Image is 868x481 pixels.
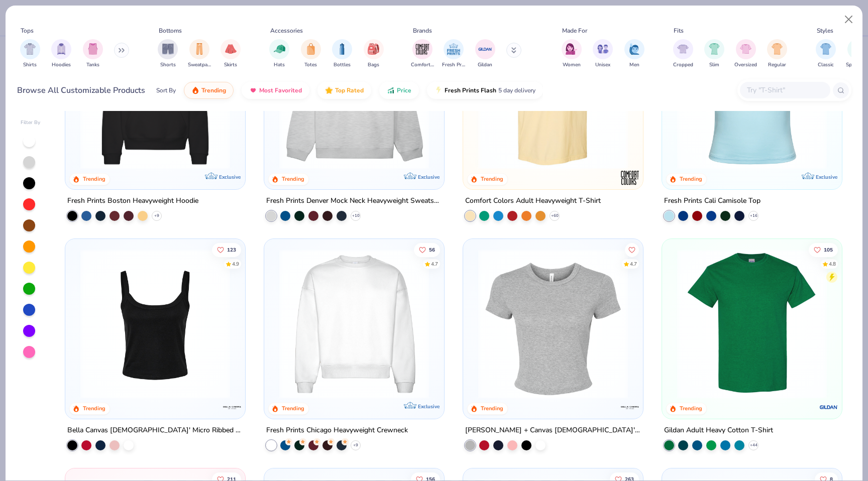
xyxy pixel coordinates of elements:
[593,39,613,69] button: filter button
[465,195,601,207] div: Comfort Colors Adult Heavyweight T-Shirt
[815,174,837,180] span: Exclusive
[624,39,644,69] button: filter button
[352,213,360,219] span: + 10
[677,43,689,55] img: Cropped Image
[597,43,609,55] img: Unisex Image
[734,61,757,69] span: Oversized
[274,249,434,399] img: 1358499d-a160-429c-9f1e-ad7a3dc244c9
[266,424,408,436] div: Fresh Prints Chicago Heavyweight Crewneck
[337,43,348,55] img: Bottles Image
[221,39,241,69] button: filter button
[266,195,442,207] div: Fresh Prints Denver Mock Neck Heavyweight Sweatshirt
[434,20,594,169] img: a90f7c54-8796-4cb2-9d6e-4e9644cfe0fe
[475,39,495,69] div: filter for Gildan
[212,243,242,257] button: Like
[816,39,836,69] div: filter for Classic
[364,39,384,69] button: filter button
[414,243,440,257] button: Like
[562,39,582,69] div: filter for Women
[274,61,285,69] span: Hats
[221,39,241,69] div: filter for Skirts
[353,442,358,448] span: + 9
[317,82,371,99] button: Top Rated
[632,249,792,399] img: 28425ec1-0436-412d-a053-7d6557a5cd09
[498,85,535,96] span: 5 day delivery
[188,61,211,69] span: Sweatpants
[222,397,242,417] img: Bella + Canvas logo
[442,39,465,69] div: filter for Fresh Prints
[630,260,637,268] div: 4.7
[332,39,352,69] div: filter for Bottles
[415,42,430,57] img: Comfort Colors Image
[767,39,787,69] div: filter for Regular
[52,61,71,69] span: Hoodies
[818,61,834,69] span: Classic
[21,119,41,127] div: Filter By
[446,42,461,57] img: Fresh Prints Image
[629,43,640,55] img: Men Image
[435,86,443,94] img: flash.gif
[624,39,644,69] div: filter for Men
[334,61,351,69] span: Bottles
[562,39,582,69] button: filter button
[431,260,438,268] div: 4.7
[551,213,558,219] span: + 60
[473,249,633,399] img: aa15adeb-cc10-480b-b531-6e6e449d5067
[51,39,71,69] div: filter for Hoodies
[269,39,289,69] div: filter for Hats
[734,39,757,69] div: filter for Oversized
[201,86,226,94] span: Trending
[20,39,40,69] button: filter button
[772,43,783,55] img: Regular Image
[368,43,379,55] img: Bags Image
[301,39,321,69] div: filter for Totes
[740,43,751,55] img: Oversized Image
[478,61,492,69] span: Gildan
[442,61,465,69] span: Fresh Prints
[829,260,836,268] div: 4.8
[194,43,205,55] img: Sweatpants Image
[242,82,309,99] button: Most Favorited
[67,424,243,436] div: Bella Canvas [DEMOGRAPHIC_DATA]' Micro Ribbed Scoop Tank
[562,26,587,35] div: Made For
[704,39,724,69] button: filter button
[824,247,833,252] span: 105
[87,43,98,55] img: Tanks Image
[411,39,434,69] div: filter for Comfort Colors
[21,26,34,35] div: Tops
[820,43,832,55] img: Classic Image
[188,39,211,69] button: filter button
[673,39,693,69] button: filter button
[188,39,211,69] div: filter for Sweatpants
[673,39,693,69] div: filter for Cropped
[749,442,757,448] span: + 44
[158,39,178,69] button: filter button
[325,86,333,94] img: TopRated.gif
[184,82,234,99] button: Trending
[427,82,543,99] button: Fresh Prints Flash5 day delivery
[620,397,640,417] img: Bella + Canvas logo
[23,61,37,69] span: Shirts
[593,39,613,69] div: filter for Unisex
[839,10,858,29] button: Close
[274,43,285,55] img: Hats Image
[673,61,693,69] span: Cropped
[83,39,103,69] div: filter for Tanks
[191,86,199,94] img: trending.gif
[445,86,496,94] span: Fresh Prints Flash
[418,403,440,409] span: Exclusive
[816,39,836,69] button: filter button
[734,39,757,69] button: filter button
[809,243,838,257] button: Like
[465,424,641,436] div: [PERSON_NAME] + Canvas [DEMOGRAPHIC_DATA]' Micro Ribbed Baby Tee
[83,39,103,69] button: filter button
[56,43,67,55] img: Hoodies Image
[418,174,440,180] span: Exclusive
[224,61,237,69] span: Skirts
[595,61,610,69] span: Unisex
[270,26,303,35] div: Accessories
[274,20,434,169] img: f5d85501-0dbb-4ee4-b115-c08fa3845d83
[75,20,235,169] img: 91acfc32-fd48-4d6b-bdad-a4c1a30ac3fc
[817,26,833,35] div: Styles
[162,43,174,55] img: Shorts Image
